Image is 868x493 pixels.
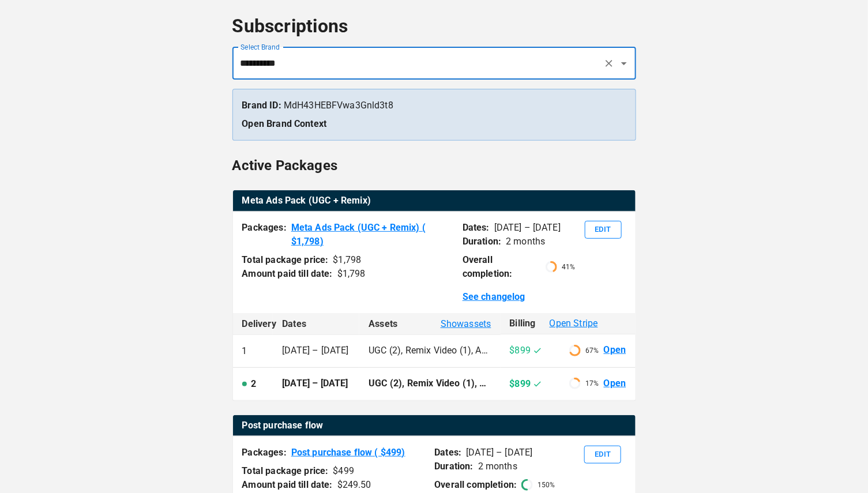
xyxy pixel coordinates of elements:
[562,262,575,272] p: 41 %
[232,15,636,38] h4: Subscriptions
[242,118,327,129] a: Open Brand Context
[337,478,371,492] div: $ 249.50
[463,290,525,304] a: See changelog
[233,313,273,334] th: Delivery
[251,377,257,391] p: 2
[585,221,622,239] button: Edit
[510,377,543,391] p: $899
[494,221,561,235] p: [DATE] – [DATE]
[273,334,359,367] td: [DATE] – [DATE]
[241,42,280,52] label: Select Brand
[501,313,636,334] th: Billing
[242,446,287,460] p: Packages:
[233,190,636,212] th: Meta Ads Pack (UGC + Remix)
[233,415,636,436] th: Post purchase flow
[333,464,355,478] div: $ 499
[291,221,453,249] a: Meta Ads Pack (UGC + Remix) ( $1,798)
[242,267,333,281] p: Amount paid till date:
[434,460,473,473] p: Duration:
[434,478,517,492] p: Overall completion:
[369,377,491,390] p: UGC (2), Remix Video (1), Ad campaign optimisation (2), Image Ad (1)
[434,446,461,460] p: Dates:
[273,313,359,334] th: Dates
[550,317,598,330] span: Open Stripe
[538,480,555,490] p: 150 %
[242,344,247,358] p: 1
[604,344,626,357] a: Open
[585,378,599,389] p: 17 %
[441,317,491,331] span: Show assets
[585,345,599,356] p: 67 %
[601,55,617,71] button: Clear
[463,221,490,235] p: Dates:
[506,235,545,249] p: 2 months
[478,460,517,473] p: 2 months
[584,446,621,464] button: Edit
[463,235,501,249] p: Duration:
[242,100,281,111] strong: Brand ID:
[233,190,636,212] table: active packages table
[232,155,338,176] h6: Active Packages
[463,253,541,281] p: Overall completion:
[369,344,491,357] p: UGC (2), Remix Video (1), Ad campaign optimisation (2), Image Ad (1)
[242,478,333,492] p: Amount paid till date:
[510,344,543,357] p: $899
[333,253,362,267] div: $ 1,798
[273,367,359,400] td: [DATE] – [DATE]
[466,446,532,460] p: [DATE] – [DATE]
[616,55,632,71] button: Open
[242,464,329,478] p: Total package price:
[242,99,626,112] p: MdH43HEBFVwa3Gnld3t8
[233,415,636,436] table: active packages table
[369,317,491,331] div: Assets
[242,253,329,267] p: Total package price:
[337,267,366,281] div: $ 1,798
[291,446,405,460] a: Post purchase flow ( $499)
[242,221,287,249] p: Packages:
[604,377,626,390] a: Open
